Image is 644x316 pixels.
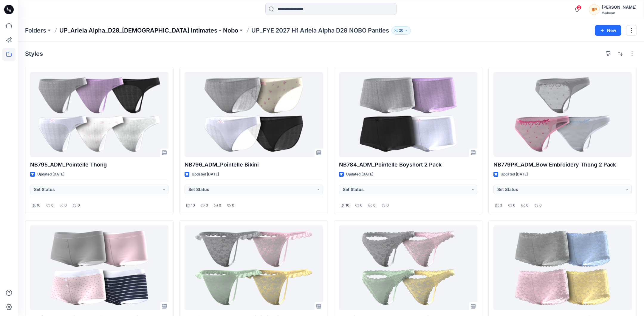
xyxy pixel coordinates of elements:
p: Updated [DATE] [192,171,219,178]
a: NB773PK_ADM_Bow Lace G-String 2 Pack [185,225,323,310]
a: NB772PK_ADM_Bow Lace Thong 2 Pack [339,225,477,310]
p: UP_FYE 2027 H1 Ariela Alpha D29 NOBO Panties [251,26,389,35]
p: 0 [206,202,208,209]
span: 2 [577,5,581,10]
div: Walmart [602,11,637,15]
p: 0 [373,202,376,209]
p: 0 [360,202,363,209]
button: 20 [391,26,411,35]
a: UP_Ariela Alpha_D29_[DEMOGRAPHIC_DATA] Intimates - Nobo [59,26,238,35]
h4: Styles [25,50,43,57]
p: 10 [37,202,41,209]
p: 0 [219,202,221,209]
a: Folders [25,26,46,35]
p: 10 [191,202,195,209]
p: 20 [399,27,403,34]
p: 3 [500,202,502,209]
p: 0 [78,202,80,209]
p: 0 [526,202,529,209]
p: 0 [51,202,54,209]
p: NB795_ADM_Pointelle Thong [30,161,168,169]
a: NB796_ADM_Pointelle Bikini [185,72,323,157]
p: NB796_ADM_Pointelle Bikini [185,161,323,169]
a: NB795_ADM_Pointelle Thong [30,72,168,157]
p: 0 [386,202,389,209]
p: 0 [232,202,234,209]
p: Updated [DATE] [501,171,528,178]
p: NB784_ADM_Pointelle Boyshort 2 Pack [339,161,477,169]
div: BP [589,4,600,15]
p: Updated [DATE] [346,171,373,178]
button: New [595,25,621,36]
p: 0 [539,202,542,209]
p: 10 [346,202,349,209]
p: 0 [513,202,515,209]
p: NB779PK_ADM_Bow Embroidery Thong 2 Pack [493,161,632,169]
a: NB787PK_ADM_Cotton Henley Boyshort 2 Pack [30,225,168,310]
p: 0 [64,202,67,209]
a: NB779PK_ADM_Bow Embroidery Thong 2 Pack [493,72,632,157]
p: Updated [DATE] [37,171,64,178]
a: NB774PK_ADM_Bow Lace Boyshort 2 Pack [493,225,632,310]
a: NB784_ADM_Pointelle Boyshort 2 Pack [339,72,477,157]
div: [PERSON_NAME] [602,4,637,11]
